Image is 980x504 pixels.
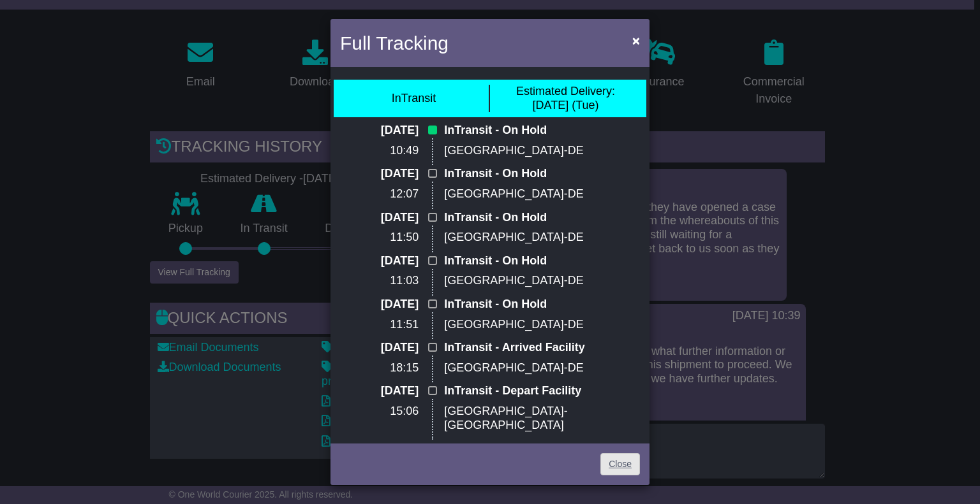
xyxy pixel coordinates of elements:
[340,167,419,181] p: [DATE]
[444,384,640,398] p: InTransit - Depart Facility
[516,85,615,112] div: [DATE] (Tue)
[600,453,640,475] a: Close
[444,231,640,245] p: [GEOGRAPHIC_DATA]-DE
[444,167,640,181] p: InTransit - On Hold
[340,298,419,312] p: [DATE]
[626,27,646,54] button: Close
[444,405,640,432] p: [GEOGRAPHIC_DATA]-[GEOGRAPHIC_DATA]
[444,274,640,288] p: [GEOGRAPHIC_DATA]-DE
[444,318,640,332] p: [GEOGRAPHIC_DATA]-DE
[392,92,436,106] div: InTransit
[340,254,419,268] p: [DATE]
[340,384,419,398] p: [DATE]
[516,85,615,97] span: Estimated Delivery:
[340,274,419,288] p: 11:03
[340,405,419,419] p: 15:06
[340,341,419,355] p: [DATE]
[444,298,640,312] p: InTransit - On Hold
[444,361,640,375] p: [GEOGRAPHIC_DATA]-DE
[340,211,419,225] p: [DATE]
[340,361,419,375] p: 18:15
[444,187,640,201] p: [GEOGRAPHIC_DATA]-DE
[444,124,640,138] p: InTransit - On Hold
[340,318,419,332] p: 11:51
[444,254,640,268] p: InTransit - On Hold
[340,187,419,201] p: 12:07
[340,144,419,158] p: 10:49
[632,33,640,48] span: ×
[444,341,640,355] p: InTransit - Arrived Facility
[444,144,640,158] p: [GEOGRAPHIC_DATA]-DE
[444,211,640,225] p: InTransit - On Hold
[340,124,419,138] p: [DATE]
[340,29,449,57] h4: Full Tracking
[340,231,419,245] p: 11:50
